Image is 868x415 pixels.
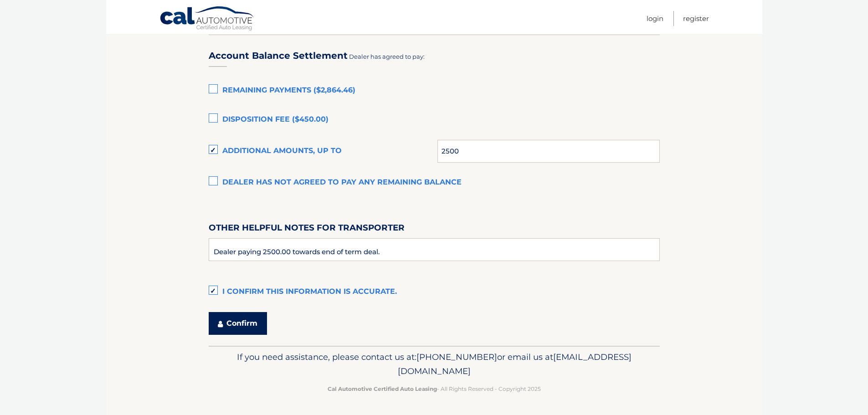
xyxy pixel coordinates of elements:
h3: Account Balance Settlement [209,50,348,61]
p: If you need assistance, please contact us at: or email us at [215,350,654,379]
span: Dealer has agreed to pay: [349,53,425,60]
span: [PHONE_NUMBER] [416,352,497,362]
a: Cal Automotive [159,6,255,32]
label: Remaining Payments ($2,864.46) [209,82,660,100]
label: Disposition Fee ($450.00) [209,111,660,129]
label: Other helpful notes for transporter [209,221,405,238]
label: I confirm this information is accurate. [209,283,660,301]
label: Dealer has not agreed to pay any remaining balance [209,174,660,192]
input: Maximum Amount [437,140,659,163]
a: Login [647,11,663,26]
label: Additional amounts, up to [209,142,438,160]
strong: Cal Automotive Certified Auto Leasing [328,385,437,392]
a: Register [683,11,709,26]
button: Confirm [209,312,267,335]
p: - All Rights Reserved - Copyright 2025 [215,384,654,394]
